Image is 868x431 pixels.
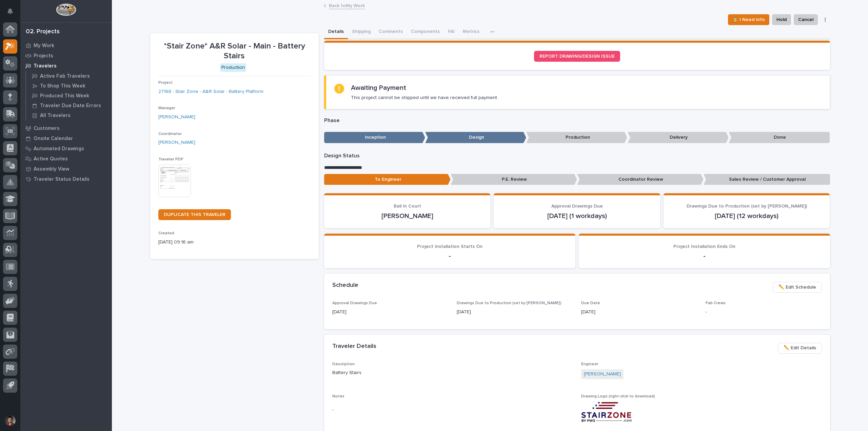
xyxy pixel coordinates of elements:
[394,204,421,209] span: Ball In Court
[706,309,822,316] p: -
[158,139,195,146] a: [PERSON_NAME]
[587,252,822,260] p: -
[584,371,621,378] a: [PERSON_NAME]
[628,132,729,143] p: Delivery
[26,111,112,120] a: All Travelers
[164,212,225,217] span: DUPLICATE THIS TRAVELER
[34,156,68,162] p: Active Quotes
[581,362,598,366] span: Engineer
[551,204,603,209] span: Approval Drawings Due
[40,83,85,89] p: To Shop This Week
[784,344,816,352] span: ✏️ Edit Details
[577,174,704,185] p: Coordinator Review
[332,301,377,305] span: Approval Drawings Due
[778,283,816,291] span: ✏️ Edit Schedule
[444,25,459,39] button: FAI
[332,252,567,260] p: -
[34,125,60,132] p: Customers
[20,51,112,61] a: Projects
[34,43,54,49] p: My Work
[351,95,498,101] p: This project cannot be shipped until we have received full payment.
[34,146,84,152] p: Automated Drawings
[729,132,830,143] p: Done
[3,413,17,428] button: users-avatar
[324,25,348,39] button: Details
[20,174,112,184] a: Traveler Status Details
[332,394,344,398] span: Notes
[502,212,652,220] p: [DATE] (1 workdays)
[794,14,818,25] button: Cancel
[20,123,112,133] a: Customers
[776,16,787,24] span: Hold
[158,41,311,61] p: *Stair Zone* A&R Solar - Main - Battery Stairs
[732,16,765,24] span: ⏳ I Need Info
[34,53,53,59] p: Projects
[332,343,376,350] h2: Traveler Details
[329,1,365,9] a: Back toMy Work
[417,244,482,249] span: Project Installation Starts On
[20,40,112,51] a: My Work
[158,157,183,161] span: Traveler PDF
[158,231,174,235] span: Created
[706,301,726,305] span: Fab Crews
[534,51,620,62] a: REPORT DRAWING/DESIGN ISSUE
[3,4,17,18] button: Notifications
[20,154,112,164] a: Active Quotes
[26,71,112,81] a: Active Fab Travelers
[158,88,263,95] a: 27168 - Stair Zone - A&R Solar - Battery Platform
[40,113,71,119] p: All Travelers
[40,93,89,99] p: Produced This Week
[425,132,526,143] p: Design
[324,132,425,143] p: Inception
[26,91,112,100] a: Produced This Week
[773,282,822,293] button: ✏️ Edit Schedule
[351,84,406,92] h2: Awaiting Payment
[56,3,76,16] img: Workspace Logo
[539,54,615,59] span: REPORT DRAWING/DESIGN ISSUE
[20,61,112,71] a: Travelers
[332,369,573,376] p: Battery Stairs
[459,25,484,39] button: Metrics
[332,212,482,220] p: [PERSON_NAME]
[348,25,375,39] button: Shipping
[26,101,112,110] a: Traveler Due Date Errors
[158,106,175,110] span: Manager
[687,204,807,209] span: Drawings Due to Production (set by [PERSON_NAME])
[26,28,60,36] div: 02. Projects
[158,81,173,85] span: Project
[324,117,830,124] p: Phase
[581,401,632,422] img: fMsLvSVHepGnKTun-iJ_NaHzS7JvW9Fjms1J4IvZO1E
[34,176,90,182] p: Traveler Status Details
[704,174,830,185] p: Sales Review / Customer Approval
[451,174,577,185] p: P.E. Review
[20,133,112,143] a: Onsite Calendar
[158,209,231,220] a: DUPLICATE THIS TRAVELER
[332,309,449,316] p: [DATE]
[34,63,57,69] p: Travelers
[798,16,813,24] span: Cancel
[40,103,101,109] p: Traveler Due Date Errors
[332,406,573,413] p: -
[34,136,73,142] p: Onsite Calendar
[158,239,311,246] p: [DATE] 09:16 am
[20,164,112,174] a: Assembly View
[40,73,90,79] p: Active Fab Travelers
[34,166,69,172] p: Assembly View
[672,212,822,220] p: [DATE] (12 workdays)
[526,132,627,143] p: Production
[158,132,182,136] span: Coordinator
[324,174,451,185] p: To Engineer
[26,81,112,91] a: To Shop This Week
[728,14,769,25] button: ⏳ I Need Info
[581,301,600,305] span: Due Date
[673,244,735,249] span: Project Installation Ends On
[407,25,444,39] button: Components
[581,394,655,398] span: Drawing Logo (right-click to download)
[8,8,17,19] div: Notifications
[457,309,573,316] p: [DATE]
[220,63,246,72] div: Production
[158,114,195,121] a: [PERSON_NAME]
[324,153,830,159] p: Design Status
[581,309,697,316] p: [DATE]
[778,343,822,354] button: ✏️ Edit Details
